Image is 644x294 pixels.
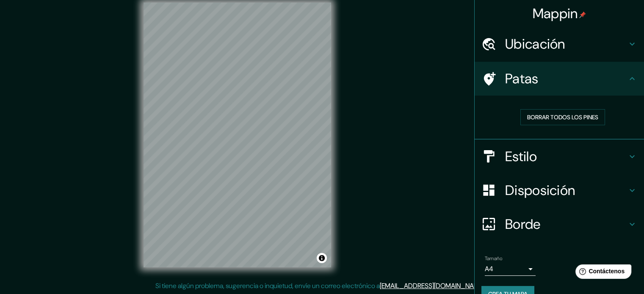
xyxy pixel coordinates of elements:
div: Borde [475,207,644,241]
button: Borrar todos los pines [520,109,605,125]
canvas: Mapa [144,3,331,267]
div: Patas [475,62,644,96]
div: Ubicación [475,27,644,61]
font: Borde [505,215,541,233]
a: [EMAIL_ADDRESS][DOMAIN_NAME] [380,281,484,290]
div: Disposición [475,173,644,207]
font: Borrar todos los pines [527,113,598,121]
font: Tamaño [485,255,502,262]
div: A4 [485,262,536,276]
iframe: Lanzador de widgets de ayuda [569,261,635,285]
font: Patas [505,70,539,88]
font: Mappin [533,5,578,22]
font: Estilo [505,148,537,165]
img: pin-icon.png [579,11,586,18]
font: A4 [485,264,493,273]
div: Estilo [475,140,644,173]
font: Ubicación [505,35,565,53]
font: Disposición [505,181,575,199]
font: Si tiene algún problema, sugerencia o inquietud, envíe un correo electrónico a [155,281,380,290]
button: Activar o desactivar atribución [317,253,327,263]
